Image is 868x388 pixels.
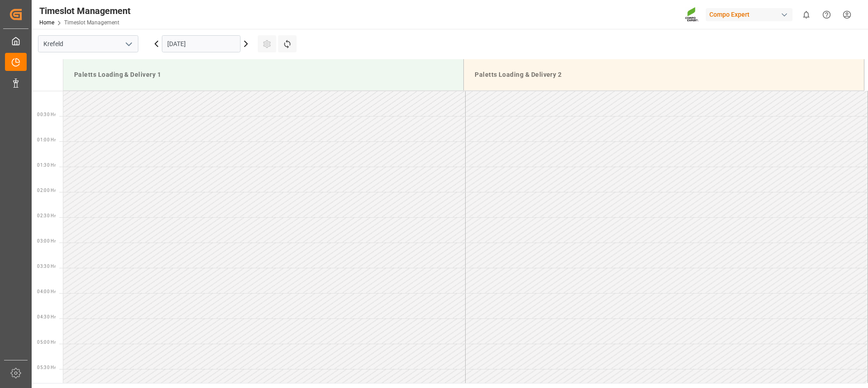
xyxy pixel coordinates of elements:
[37,365,56,370] span: 05:30 Hr
[38,35,138,52] input: Type to search/select
[37,112,56,117] span: 00:30 Hr
[37,213,56,218] span: 02:30 Hr
[39,19,54,26] a: Home
[37,238,56,243] span: 03:00 Hr
[71,66,456,83] div: Paletts Loading & Delivery 1
[39,4,131,18] div: Timeslot Management
[685,7,699,23] img: Screenshot%202023-09-29%20at%2010.02.21.png_1712312052.png
[471,66,857,83] div: Paletts Loading & Delivery 2
[37,188,56,193] span: 02:00 Hr
[37,137,56,142] span: 01:00 Hr
[37,163,56,168] span: 01:30 Hr
[37,340,56,345] span: 05:00 Hr
[706,8,793,21] div: Compo Expert
[37,314,56,319] span: 04:30 Hr
[37,289,56,294] span: 04:00 Hr
[122,37,135,51] button: open menu
[816,5,837,25] button: Help Center
[37,264,56,269] span: 03:30 Hr
[162,35,241,52] input: DD.MM.YYYY
[796,5,816,25] button: show 0 new notifications
[706,6,796,23] button: Compo Expert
